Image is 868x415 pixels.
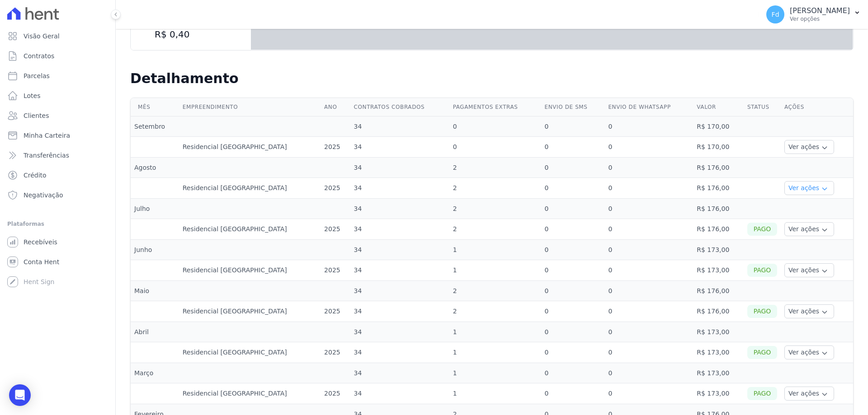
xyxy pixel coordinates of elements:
[693,240,744,260] td: R$ 173,00
[350,260,449,281] td: 34
[784,222,834,236] button: Ver ações
[541,240,605,260] td: 0
[747,264,777,277] div: Pago
[350,342,449,363] td: 34
[350,322,449,342] td: 34
[24,91,41,100] span: Lotes
[131,363,179,383] td: Março
[179,98,321,117] th: Empreendimento
[449,158,541,178] td: 2
[693,281,744,301] td: R$ 176,00
[693,137,744,158] td: R$ 170,00
[604,322,693,342] td: 0
[604,158,693,178] td: 0
[693,199,744,219] td: R$ 176,00
[130,70,854,87] h2: Detalhamento
[693,363,744,383] td: R$ 173,00
[350,199,449,219] td: 34
[321,219,350,240] td: 2025
[131,322,179,342] td: Abril
[4,126,112,145] a: Minha Carteira
[321,98,350,117] th: Ano
[747,223,777,236] div: Pago
[24,131,70,140] span: Minha Carteira
[24,51,54,61] span: Contratos
[449,383,541,404] td: 1
[24,111,49,120] span: Clientes
[604,178,693,199] td: 0
[604,301,693,322] td: 0
[541,117,605,137] td: 0
[541,199,605,219] td: 0
[24,238,57,247] span: Recebíveis
[449,301,541,322] td: 2
[24,151,69,160] span: Transferências
[604,281,693,301] td: 0
[744,98,781,117] th: Status
[693,117,744,137] td: R$ 170,00
[4,107,112,125] a: Clientes
[131,240,179,260] td: Junho
[449,322,541,342] td: 1
[4,186,112,204] a: Negativação
[784,181,834,195] button: Ver ações
[449,363,541,383] td: 1
[449,240,541,260] td: 1
[781,98,853,117] th: Ações
[693,178,744,199] td: R$ 176,00
[131,98,179,117] th: Mês
[693,342,744,363] td: R$ 173,00
[541,363,605,383] td: 0
[604,117,693,137] td: 0
[4,47,112,65] a: Contratos
[784,304,834,318] button: Ver ações
[784,345,834,359] button: Ver ações
[693,383,744,404] td: R$ 173,00
[541,137,605,158] td: 0
[604,240,693,260] td: 0
[350,363,449,383] td: 34
[321,178,350,199] td: 2025
[541,98,605,117] th: Envio de SMS
[4,253,112,271] a: Conta Hent
[321,301,350,322] td: 2025
[350,383,449,404] td: 34
[449,260,541,281] td: 1
[541,219,605,240] td: 0
[693,260,744,281] td: R$ 173,00
[604,363,693,383] td: 0
[784,140,834,154] button: Ver ações
[541,158,605,178] td: 0
[350,178,449,199] td: 34
[772,11,779,18] span: Fd
[179,342,321,363] td: Residencial [GEOGRAPHIC_DATA]
[179,383,321,404] td: Residencial [GEOGRAPHIC_DATA]
[24,191,63,200] span: Negativação
[131,158,179,178] td: Agosto
[24,171,47,180] span: Crédito
[790,15,850,23] p: Ver opções
[321,342,350,363] td: 2025
[350,240,449,260] td: 34
[4,146,112,164] a: Transferências
[24,32,60,41] span: Visão Geral
[179,260,321,281] td: Residencial [GEOGRAPHIC_DATA]
[449,342,541,363] td: 1
[541,342,605,363] td: 0
[179,219,321,240] td: Residencial [GEOGRAPHIC_DATA]
[4,87,112,105] a: Lotes
[321,137,350,158] td: 2025
[541,260,605,281] td: 0
[131,117,179,137] td: Setembro
[784,387,834,401] button: Ver ações
[350,158,449,178] td: 34
[4,67,112,85] a: Parcelas
[449,98,541,117] th: Pagamentos extras
[693,158,744,178] td: R$ 176,00
[179,178,321,199] td: Residencial [GEOGRAPHIC_DATA]
[321,260,350,281] td: 2025
[7,219,108,229] div: Plataformas
[179,301,321,322] td: Residencial [GEOGRAPHIC_DATA]
[784,263,834,277] button: Ver ações
[759,2,868,27] button: Fd [PERSON_NAME] Ver opções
